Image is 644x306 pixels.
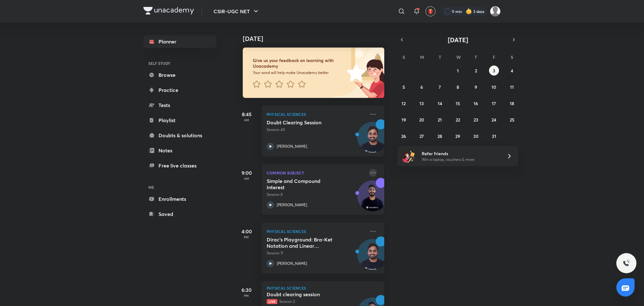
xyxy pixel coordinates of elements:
[143,114,216,127] a: Playlist
[507,82,517,92] button: October 11, 2025
[417,115,427,125] button: October 20, 2025
[417,98,427,108] button: October 13, 2025
[453,131,463,141] button: October 29, 2025
[435,82,445,92] button: October 7, 2025
[507,65,517,76] button: October 4, 2025
[234,169,259,177] h5: 9:00
[457,84,459,90] abbr: October 8, 2025
[402,84,405,90] abbr: October 5, 2025
[358,184,388,214] img: Avatar
[489,98,499,108] button: October 17, 2025
[471,82,481,92] button: October 9, 2025
[143,193,216,205] a: Enrollments
[277,261,307,266] p: [PERSON_NAME]
[438,100,442,106] abbr: October 14, 2025
[493,54,495,60] abbr: Friday
[453,82,463,92] button: October 8, 2025
[253,58,345,69] h6: Give us your feedback on learning with Unacademy
[234,228,259,235] h5: 4:00
[474,117,478,123] abbr: October 23, 2025
[510,117,514,123] abbr: October 25, 2025
[422,157,499,162] p: Win a laptop, vouchers & more
[490,6,501,17] img: Rai Haldar
[277,202,307,208] p: [PERSON_NAME]
[419,117,424,123] abbr: October 20, 2025
[243,35,391,42] h4: [DATE]
[234,286,259,294] h5: 6:30
[143,129,216,142] a: Doubts & solutions
[456,100,460,106] abbr: October 15, 2025
[474,100,478,106] abbr: October 16, 2025
[234,294,259,297] p: PM
[267,228,365,235] p: Physical Sciences
[402,150,415,162] img: referral
[234,177,259,180] p: AM
[471,98,481,108] button: October 16, 2025
[428,8,433,14] img: avatar
[489,115,499,125] button: October 24, 2025
[267,299,365,304] p: Session 2
[439,54,441,60] abbr: Tuesday
[417,82,427,92] button: October 6, 2025
[420,54,424,60] abbr: Monday
[402,54,405,60] abbr: Sunday
[267,192,365,197] p: Session 8
[402,100,406,106] abbr: October 12, 2025
[253,70,345,75] p: Your word will help make Unacademy better
[267,110,365,118] p: Physical Sciences
[439,84,441,90] abbr: October 7, 2025
[507,98,517,108] button: October 18, 2025
[438,117,442,123] abbr: October 21, 2025
[143,69,216,81] a: Browse
[489,131,499,141] button: October 31, 2025
[143,7,194,16] a: Company Logo
[143,58,216,69] h6: SELF STUDY
[234,110,259,118] h5: 8:45
[325,48,384,98] img: feedback_image
[277,144,307,149] p: [PERSON_NAME]
[267,178,345,190] h5: Simple and Compound Interest
[402,117,406,123] abbr: October 19, 2025
[267,291,345,297] h5: Doubt clearing session
[267,299,277,304] span: Live
[267,286,379,290] p: Physical Sciences
[466,8,472,14] img: streak
[143,7,194,14] img: Company Logo
[456,54,461,60] abbr: Wednesday
[422,150,499,157] h6: Refer friends
[471,115,481,125] button: October 23, 2025
[435,131,445,141] button: October 28, 2025
[143,144,216,157] a: Notes
[267,169,365,177] p: Common Subject
[399,115,409,125] button: October 19, 2025
[143,84,216,96] a: Practice
[267,119,345,126] h5: Doubt Clearing Session
[267,127,365,133] p: Session 40
[453,98,463,108] button: October 15, 2025
[510,100,514,106] abbr: October 18, 2025
[358,242,388,273] img: Avatar
[143,182,216,193] h6: ME
[399,82,409,92] button: October 5, 2025
[453,65,463,76] button: October 1, 2025
[623,259,630,267] img: ttu
[143,35,216,48] a: Planner
[143,208,216,220] a: Saved
[510,84,514,90] abbr: October 11, 2025
[448,36,468,44] span: [DATE]
[435,115,445,125] button: October 21, 2025
[435,98,445,108] button: October 14, 2025
[419,100,424,106] abbr: October 13, 2025
[475,54,477,60] abbr: Thursday
[457,68,459,74] abbr: October 1, 2025
[511,68,513,74] abbr: October 4, 2025
[406,35,509,44] button: [DATE]
[471,65,481,76] button: October 2, 2025
[401,133,406,139] abbr: October 26, 2025
[489,82,499,92] button: October 10, 2025
[399,98,409,108] button: October 12, 2025
[492,133,496,139] abbr: October 31, 2025
[489,65,499,76] button: October 3, 2025
[420,84,423,90] abbr: October 6, 2025
[143,99,216,111] a: Tests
